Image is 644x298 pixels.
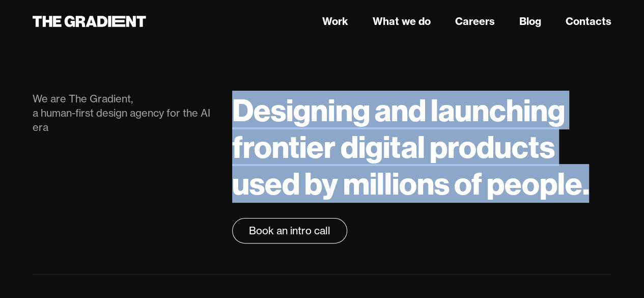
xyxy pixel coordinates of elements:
div: We are The Gradient, a human-first design agency for the AI era [33,92,212,134]
a: What we do [373,14,431,29]
a: Careers [455,14,495,29]
a: Book an intro call [232,218,347,243]
a: Work [322,14,348,29]
a: Contacts [566,14,611,29]
h1: Designing and launching frontier digital products used by millions of people. [232,92,611,202]
a: Blog [519,14,541,29]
